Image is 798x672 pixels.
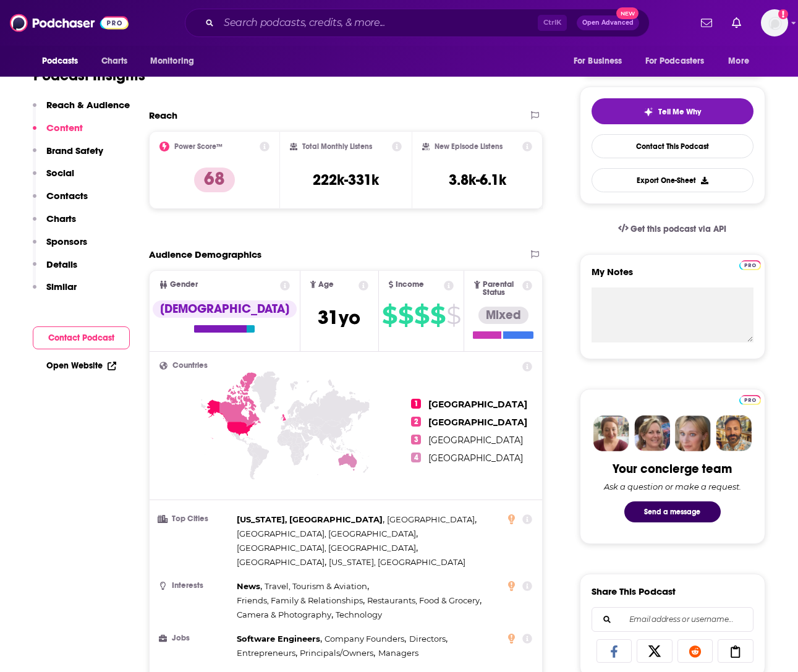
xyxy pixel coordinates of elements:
h2: New Episode Listens [435,142,503,151]
span: [GEOGRAPHIC_DATA] [428,453,523,464]
span: For Podcasters [645,53,705,70]
img: Barbara Profile [634,415,670,451]
span: Parental Status [483,281,520,297]
span: Ctrl K [538,15,567,31]
span: [US_STATE], [GEOGRAPHIC_DATA] [237,514,383,524]
span: New [616,7,639,19]
span: Restaurants, Food & Grocery [367,595,480,605]
a: Share on Reddit [677,639,713,663]
button: Brand Safety [33,145,103,168]
button: open menu [719,49,765,73]
span: $ [430,305,445,325]
span: $ [398,305,413,325]
span: , [237,513,384,527]
span: For Business [574,53,622,70]
p: Similar [46,281,77,292]
p: Reach & Audience [46,99,130,111]
span: Travel, Tourism & Aviation [265,581,367,591]
button: open menu [565,49,638,73]
button: open menu [637,49,723,73]
span: , [300,646,375,660]
h3: Interests [159,582,232,590]
h2: Power Score™ [174,142,223,151]
p: Sponsors [46,236,87,247]
span: [GEOGRAPHIC_DATA] [237,557,325,567]
p: Charts [46,213,76,224]
span: 4 [411,453,421,462]
span: [US_STATE], [GEOGRAPHIC_DATA] [329,557,465,567]
span: Countries [172,362,208,370]
span: [GEOGRAPHIC_DATA] [428,435,523,446]
span: , [265,579,369,593]
span: 31 yo [318,305,360,330]
span: Entrepreneurs [237,648,295,658]
div: Search followers [592,607,753,632]
a: Open Website [46,360,116,371]
h3: 222k-331k [313,171,379,189]
span: [GEOGRAPHIC_DATA], [GEOGRAPHIC_DATA] [237,543,416,553]
span: , [237,527,418,541]
span: Friends, Family & Relationships [237,595,363,605]
span: Logged in as clareliening [761,9,788,36]
button: Charts [33,213,76,236]
span: 1 [411,399,421,409]
h3: Top Cities [159,515,232,523]
p: Brand Safety [46,145,103,156]
a: Share on X/Twitter [637,639,673,663]
img: Podchaser - Follow, Share and Rate Podcasts [10,11,129,35]
span: Software Engineers [237,634,320,644]
h2: Reach [149,109,177,121]
span: $ [382,305,397,325]
h3: 3.8k-6.1k [449,171,506,189]
span: Get this podcast via API [630,224,726,234]
span: [GEOGRAPHIC_DATA] [387,514,475,524]
button: open menu [33,49,95,73]
span: , [237,579,262,593]
span: , [237,593,365,608]
div: Your concierge team [613,461,732,477]
input: Email address or username... [602,608,743,631]
span: [GEOGRAPHIC_DATA] [428,399,527,410]
button: Sponsors [33,236,87,258]
img: Podchaser Pro [739,395,761,405]
p: Social [46,167,74,179]
span: Monitoring [150,53,194,70]
span: , [237,632,322,646]
span: $ [446,305,461,325]
h3: Share This Podcast [592,585,676,597]
button: Show profile menu [761,9,788,36]
span: Directors [409,634,446,644]
span: Managers [378,648,418,658]
span: Camera & Photography [237,610,331,619]
span: [GEOGRAPHIC_DATA], [GEOGRAPHIC_DATA] [237,529,416,538]
button: Open AdvancedNew [577,15,639,30]
a: Pro website [739,258,761,270]
span: Principals/Owners [300,648,373,658]
span: 2 [411,417,421,427]
span: , [237,646,297,660]
button: tell me why sparkleTell Me Why [592,98,753,124]
span: , [367,593,482,608]
h2: Audience Demographics [149,249,261,260]
p: Contacts [46,190,88,202]
div: Ask a question or make a request. [604,482,741,491]
button: Export One-Sheet [592,168,753,192]
img: Jon Profile [716,415,752,451]
button: Send a message [624,501,721,522]
p: 68 [194,168,235,192]
a: Get this podcast via API [608,214,737,244]
img: Podchaser Pro [739,260,761,270]
img: User Profile [761,9,788,36]
span: Company Founders [325,634,404,644]
span: , [237,555,326,569]
p: Details [46,258,77,270]
span: Gender [170,281,198,289]
button: Social [33,167,74,190]
div: [DEMOGRAPHIC_DATA] [153,300,297,318]
a: Copy Link [718,639,753,663]
span: , [237,541,418,555]
h2: Total Monthly Listens [302,142,372,151]
a: Show notifications dropdown [696,12,717,33]
span: Age [318,281,334,289]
